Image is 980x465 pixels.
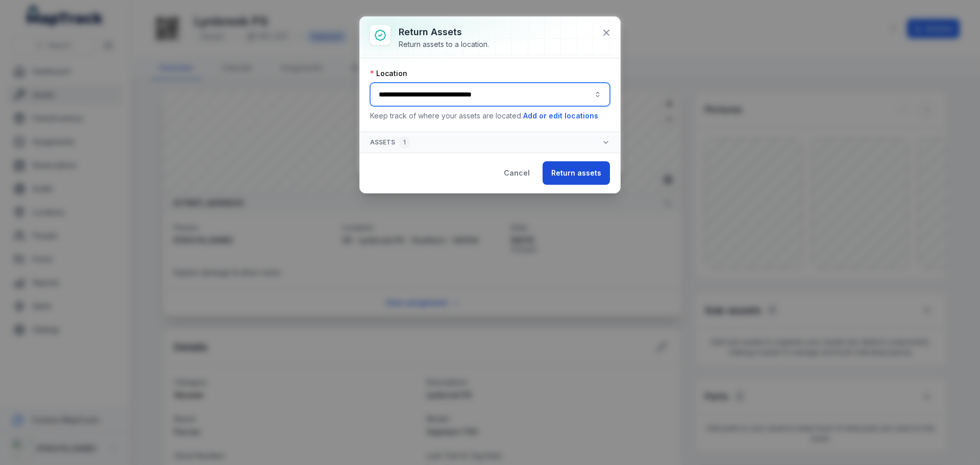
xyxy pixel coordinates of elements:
button: Return assets [543,161,610,185]
button: Assets1 [360,132,620,153]
button: Cancel [495,161,538,185]
span: Assets [370,136,410,149]
h3: Return assets [399,25,489,39]
button: Add or edit locations [523,110,599,121]
p: Keep track of where your assets are located. [370,110,610,121]
label: Location [370,68,407,79]
div: 1 [399,136,410,149]
div: Return assets to a location. [399,39,489,50]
